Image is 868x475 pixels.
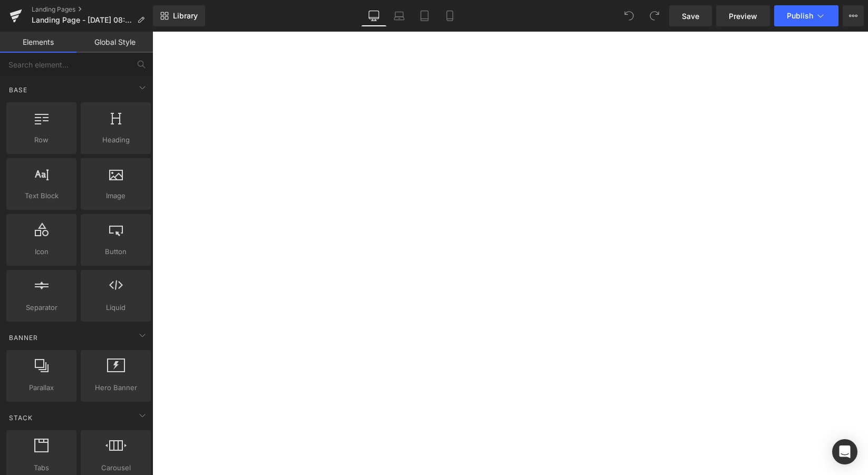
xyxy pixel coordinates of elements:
[644,5,665,26] button: Redo
[361,5,387,26] a: Desktop
[84,246,148,257] span: Button
[84,302,148,313] span: Liquid
[843,5,864,26] button: More
[9,302,73,313] span: Separator
[682,11,699,22] span: Save
[8,85,28,95] span: Base
[619,5,640,26] button: Undo
[774,5,838,26] button: Publish
[832,439,857,464] div: Open Intercom Messenger
[173,11,198,21] span: Library
[387,5,412,26] a: Laptop
[437,5,462,26] a: Mobile
[8,413,34,423] span: Stack
[729,11,757,22] span: Preview
[8,333,39,343] span: Banner
[716,5,770,26] a: Preview
[84,190,148,201] span: Image
[9,462,73,473] span: Tabs
[9,134,73,146] span: Row
[412,5,437,26] a: Tablet
[9,382,73,393] span: Parallax
[32,16,133,24] span: Landing Page - [DATE] 08:35:22
[787,12,813,20] span: Publish
[32,5,153,14] a: Landing Pages
[84,462,148,473] span: Carousel
[76,32,153,53] a: Global Style
[84,134,148,146] span: Heading
[153,5,205,26] a: New Library
[84,382,148,393] span: Hero Banner
[9,190,73,201] span: Text Block
[9,246,73,257] span: Icon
